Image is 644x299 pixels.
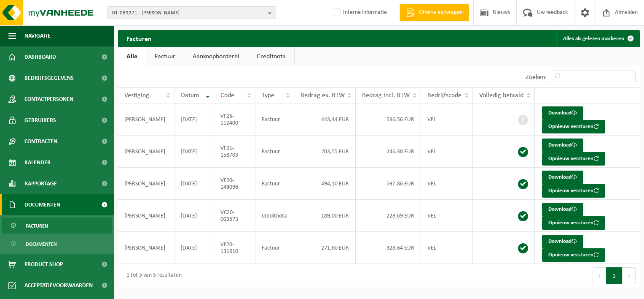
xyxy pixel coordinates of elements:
[24,173,57,194] span: Rapportage
[24,68,74,89] span: Bedrijfsgegevens
[174,136,214,168] td: [DATE]
[174,168,214,200] td: [DATE]
[118,30,160,46] h2: Facturen
[556,30,639,47] button: Alles als gelezen markeren
[400,4,469,21] a: Offerte aanvragen
[331,6,387,19] label: Interne informatie
[417,8,465,17] span: Offerte aanvragen
[294,168,356,200] td: 494,10 EUR
[24,131,57,152] span: Contracten
[542,203,583,216] a: Download
[542,235,583,248] a: Download
[24,110,56,131] span: Gebruikers
[214,168,255,200] td: VF20-148096
[118,200,174,232] td: [PERSON_NAME]
[356,232,421,264] td: 328,64 EUR
[24,194,60,215] span: Documenten
[214,232,255,264] td: VF20-131610
[593,267,606,284] button: Previous
[184,47,248,66] a: Aankoopborderel
[24,89,73,110] span: Contactpersonen
[542,139,583,152] a: Download
[542,216,605,230] button: Opnieuw versturen
[174,200,214,232] td: [DATE]
[421,232,473,264] td: VEL
[356,103,421,136] td: 536,56 EUR
[255,200,294,232] td: Creditnota
[112,7,265,19] span: 01-089271 - [PERSON_NAME]
[2,236,112,252] a: Documenten
[220,92,234,99] span: Code
[24,152,51,173] span: Kalender
[24,275,93,296] span: Acceptatievoorwaarden
[606,267,623,284] button: 1
[479,92,523,99] span: Volledig betaald
[174,232,214,264] td: [DATE]
[214,200,255,232] td: VC20-003573
[356,200,421,232] td: -228,69 EUR
[107,6,276,19] button: 01-089271 - [PERSON_NAME]
[421,168,473,200] td: VEL
[118,136,174,168] td: [PERSON_NAME]
[294,136,356,168] td: 203,55 EUR
[421,103,473,136] td: VEL
[255,232,294,264] td: Factuur
[262,92,274,99] span: Type
[118,47,146,66] a: Alle
[255,168,294,200] td: Factuur
[542,106,583,120] a: Download
[542,171,583,184] a: Download
[118,232,174,264] td: [PERSON_NAME]
[26,218,48,234] span: Facturen
[294,103,356,136] td: 443,44 EUR
[24,254,63,275] span: Product Shop
[294,200,356,232] td: -189,00 EUR
[2,217,112,234] a: Facturen
[255,136,294,168] td: Factuur
[301,92,345,99] span: Bedrag ex. BTW
[118,168,174,200] td: [PERSON_NAME]
[542,120,605,133] button: Opnieuw versturen
[294,232,356,264] td: 271,60 EUR
[26,236,57,252] span: Documenten
[174,103,214,136] td: [DATE]
[356,168,421,200] td: 597,86 EUR
[427,92,462,99] span: Bedrijfscode
[118,103,174,136] td: [PERSON_NAME]
[542,248,605,262] button: Opnieuw versturen
[181,92,199,99] span: Datum
[542,184,605,198] button: Opnieuw versturen
[24,46,56,68] span: Dashboard
[542,152,605,166] button: Opnieuw versturen
[421,200,473,232] td: VEL
[24,25,51,46] span: Navigatie
[356,136,421,168] td: 246,30 EUR
[214,103,255,136] td: VF25-112400
[122,268,182,283] div: 1 tot 5 van 5 resultaten
[362,92,410,99] span: Bedrag incl. BTW
[421,136,473,168] td: VEL
[146,47,184,66] a: Factuur
[623,267,636,284] button: Next
[526,74,547,81] label: Zoeken:
[248,47,294,66] a: Creditnota
[214,136,255,168] td: VF21-158703
[124,92,149,99] span: Vestiging
[255,103,294,136] td: Factuur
